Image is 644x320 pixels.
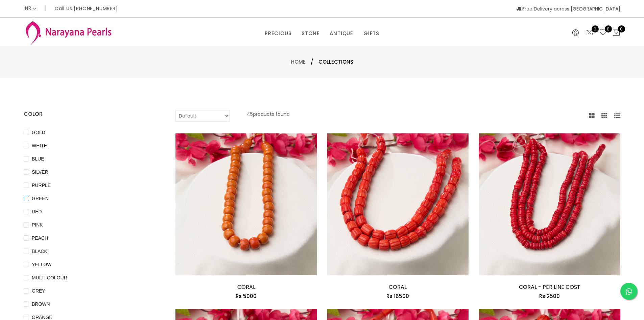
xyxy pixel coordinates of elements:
[586,28,594,37] a: 0
[363,28,379,39] a: GIFTS
[516,5,620,12] span: Free Delivery across [GEOGRAPHIC_DATA]
[539,293,560,300] span: Rs 2500
[29,195,51,202] span: GREEN
[592,25,599,33] span: 0
[618,25,625,33] span: 0
[29,155,47,163] span: BLUE
[318,58,353,66] span: Collections
[519,283,580,291] a: CORAL - PER LINE COST
[386,293,409,300] span: Rs 16500
[311,58,313,66] span: /
[29,261,54,268] span: YELLOW
[29,248,50,255] span: BLACK
[599,28,607,37] a: 0
[330,28,353,39] a: ANTIQUE
[29,300,53,308] span: BROWN
[265,28,291,39] a: PRECIOUS
[237,283,255,291] a: CORAL
[302,28,319,39] a: STONE
[29,287,48,295] span: GREY
[29,129,48,136] span: GOLD
[389,283,407,291] a: CORAL
[29,274,70,281] span: MULTI COLOUR
[612,28,620,37] button: 0
[29,182,53,189] span: PURPLE
[291,58,306,65] a: Home
[55,6,118,11] p: Call Us [PHONE_NUMBER]
[29,234,51,242] span: PEACH
[29,142,50,149] span: WHITE
[29,208,45,215] span: RED
[236,293,257,300] span: Rs 5000
[29,221,46,229] span: PINK
[605,25,612,33] span: 0
[24,110,155,118] h4: COLOR
[29,168,51,176] span: SILVER
[247,110,290,122] p: 45 products found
